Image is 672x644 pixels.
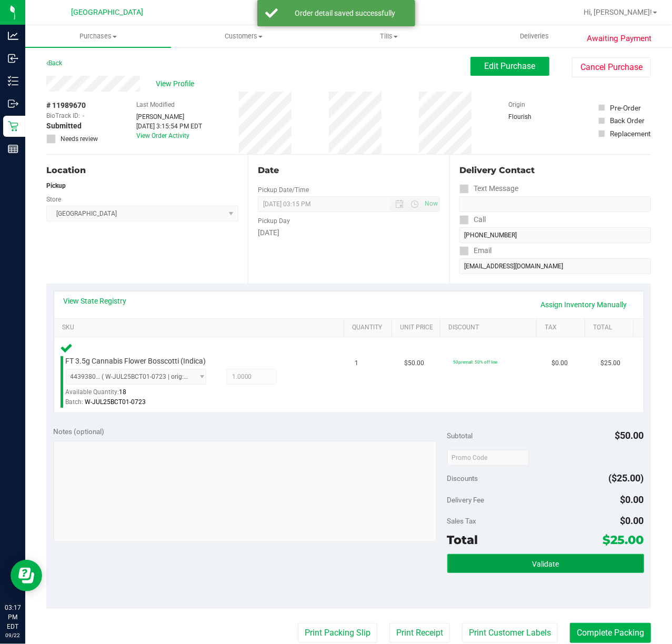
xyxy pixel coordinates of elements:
span: 18 [119,388,127,396]
a: Customers [171,25,317,47]
span: Notes (optional) [54,427,105,436]
span: $0.00 [620,515,644,526]
div: Date [258,164,440,177]
a: Purchases [25,25,171,47]
span: Needs review [61,134,98,144]
button: Edit Purchase [470,57,549,76]
a: Assign Inventory Manually [534,296,634,314]
button: Complete Packing [570,623,651,643]
iframe: Resource center [11,560,42,591]
label: Pickup Day [258,216,290,226]
span: W-JUL25BCT01-0723 [85,398,146,406]
span: # 11989670 [46,100,86,111]
button: Print Packing Slip [298,623,377,643]
inline-svg: Reports [8,144,18,154]
span: $25.00 [600,358,620,368]
a: Back [46,59,62,67]
label: Text Message [459,181,518,196]
label: Last Modified [136,100,175,109]
input: Promo Code [447,450,529,466]
span: Batch: [66,398,84,406]
div: [PERSON_NAME] [136,112,202,122]
span: Sales Tax [447,517,477,525]
label: Email [459,243,492,258]
div: Order detail saved successfully [284,8,407,18]
span: BioTrack ID: [46,111,80,120]
span: ($25.00) [609,472,644,484]
button: Validate [447,554,644,573]
input: Format: (999) 999-9999 [459,227,651,243]
a: View State Registry [64,296,127,306]
span: FT 3.5g Cannabis Flower Bosscotti (Indica) [66,356,206,366]
span: $0.00 [620,494,644,505]
span: Customers [172,32,316,41]
span: Edit Purchase [485,61,536,71]
a: View Order Activity [136,132,189,139]
span: Subtotal [447,431,473,440]
span: Deliveries [506,32,563,41]
span: - [83,111,84,120]
span: $50.00 [404,358,424,368]
a: Quantity [352,324,388,332]
div: Back Order [610,115,645,126]
span: Hi, [PERSON_NAME]! [584,8,652,16]
span: 50premall: 50% off line [453,359,497,365]
label: Origin [508,100,525,109]
inline-svg: Outbound [8,98,18,109]
inline-svg: Inbound [8,53,18,64]
p: 09/22 [5,631,21,639]
div: [DATE] [258,227,440,238]
a: SKU [62,324,339,332]
a: Total [593,324,629,332]
a: Unit Price [400,324,436,332]
a: Discount [448,324,533,332]
label: Pickup Date/Time [258,185,309,195]
inline-svg: Inventory [8,76,18,86]
button: Print Customer Labels [462,623,558,643]
label: Call [459,212,486,227]
span: Submitted [46,120,82,132]
strong: Pickup [46,182,66,189]
span: Total [447,532,478,547]
div: Location [46,164,238,177]
span: $0.00 [551,358,568,368]
div: [DATE] 3:15:54 PM EDT [136,122,202,131]
a: Tills [316,25,462,47]
button: Cancel Purchase [572,57,651,77]
span: Delivery Fee [447,496,485,504]
span: Purchases [25,32,171,41]
div: Flourish [508,112,561,122]
span: Awaiting Payment [587,33,652,45]
div: Replacement [610,128,650,139]
div: Available Quantity: [66,385,214,405]
span: View Profile [156,78,198,89]
a: Tax [545,324,581,332]
span: Discounts [447,469,478,488]
inline-svg: Analytics [8,31,18,41]
span: $50.00 [615,430,644,441]
p: 03:17 PM EDT [5,603,21,631]
input: Format: (999) 999-9999 [459,196,651,212]
button: Print Receipt [389,623,450,643]
a: Deliveries [462,25,608,47]
span: [GEOGRAPHIC_DATA] [72,8,144,17]
div: Pre-Order [610,103,641,113]
inline-svg: Retail [8,121,18,132]
span: $25.00 [603,532,644,547]
span: Tills [317,32,462,41]
span: 1 [355,358,359,368]
span: Validate [532,560,559,568]
div: Delivery Contact [459,164,651,177]
label: Store [46,195,61,204]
